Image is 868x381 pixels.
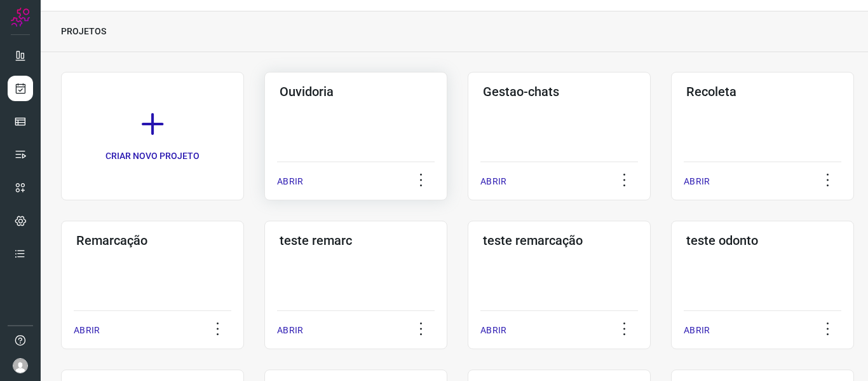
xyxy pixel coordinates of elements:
img: avatar-user-boy.jpg [13,358,28,373]
p: ABRIR [684,175,710,188]
h3: Recoleta [686,84,839,99]
h3: Remarcação [76,233,229,248]
h3: Ouvidoria [280,84,432,99]
h3: Gestao-chats [483,84,635,99]
p: ABRIR [74,324,100,337]
p: ABRIR [480,175,506,188]
p: ABRIR [684,324,710,337]
p: ABRIR [277,324,303,337]
p: ABRIR [480,324,506,337]
p: ABRIR [277,175,303,188]
img: Logo [11,8,30,27]
p: PROJETOS [61,25,106,38]
h3: teste odonto [686,233,839,248]
h3: teste remarcação [483,233,635,248]
h3: teste remarc [280,233,432,248]
p: CRIAR NOVO PROJETO [105,149,200,163]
